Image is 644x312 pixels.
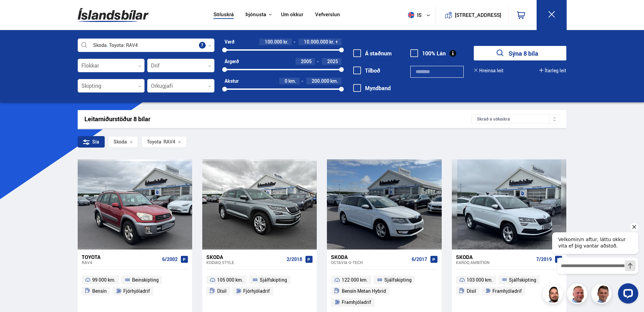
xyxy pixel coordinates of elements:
div: Sía [78,136,105,148]
div: Octavia G-TECH [331,260,409,265]
span: Dísil [467,287,476,295]
div: Akstur [225,78,239,84]
span: Sjálfskipting [260,276,287,284]
span: 103 000 km. [467,276,493,284]
div: Skráð á söluskrá [471,114,560,124]
a: Söluskrá [213,11,234,19]
iframe: LiveChat chat widget [547,220,641,309]
label: Myndband [353,85,391,91]
span: Skoda [113,139,127,145]
button: [STREET_ADDRESS] [458,12,499,18]
img: svg+xml;base64,PHN2ZyB4bWxucz0iaHR0cDovL3d3dy53My5vcmcvMjAwMC9zdmciIHdpZHRoPSI1MTIiIGhlaWdodD0iNT... [408,12,414,18]
span: Sjálfskipting [384,276,412,284]
label: 100% Lán [410,50,446,56]
div: RAV4 [82,260,159,265]
span: 2025 [327,58,338,64]
a: Um okkur [281,11,303,19]
span: + [335,39,338,45]
div: Verð [225,39,234,45]
span: 7/2019 [536,257,552,262]
label: Á staðnum [353,50,392,56]
span: Fjórhjóladrif [243,287,270,295]
button: Sýna 8 bíla [474,46,566,60]
span: Framhjóladrif [342,298,371,306]
span: km. [288,78,296,84]
span: Bensín Metan Hybrid [342,287,386,295]
span: 100.000 [265,38,282,45]
span: Framhjóladrif [492,287,522,295]
span: Fjórhjóladrif [123,287,150,295]
button: Ítarleg leit [539,68,566,73]
span: 10.000.000 [304,38,328,45]
div: Toyota [147,139,161,145]
div: Skoda [206,254,284,260]
span: Sjálfskipting [509,276,536,284]
label: Tilboð [353,68,380,74]
span: 105 000 km. [217,276,243,284]
img: G0Ugv5HjCgRt.svg [78,4,149,26]
div: Karoq AMBITION [456,260,534,265]
a: Vefverslun [315,11,340,19]
a: [STREET_ADDRESS] [439,5,505,25]
img: nhp88E3Fdnt1Opn2.png [544,285,564,305]
span: RAV4 [147,139,175,145]
span: Beinskipting [132,276,159,284]
span: 99 000 km. [92,276,115,284]
div: Toyota [82,254,159,260]
button: Þjónusta [246,11,266,18]
span: kr. [283,39,288,45]
button: Hreinsa leit [474,68,504,73]
span: 122 000 km. [342,276,368,284]
div: Árgerð [225,59,239,64]
span: 6/2017 [412,257,427,262]
span: 0 [285,78,287,84]
div: Kodiaq STYLE [206,260,284,265]
div: Leitarniðurstöður 8 bílar [84,115,472,123]
span: 2005 [301,58,312,64]
span: 200.000 [312,78,329,84]
span: km. [330,78,338,84]
span: 6/2002 [162,257,178,262]
div: Skoda [331,254,409,260]
span: kr. [329,39,334,45]
button: is [405,5,436,25]
span: 2/2018 [287,257,302,262]
span: is [405,12,422,18]
span: Bensín [92,287,107,295]
span: Dísil [217,287,227,295]
div: Skoda [456,254,534,260]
